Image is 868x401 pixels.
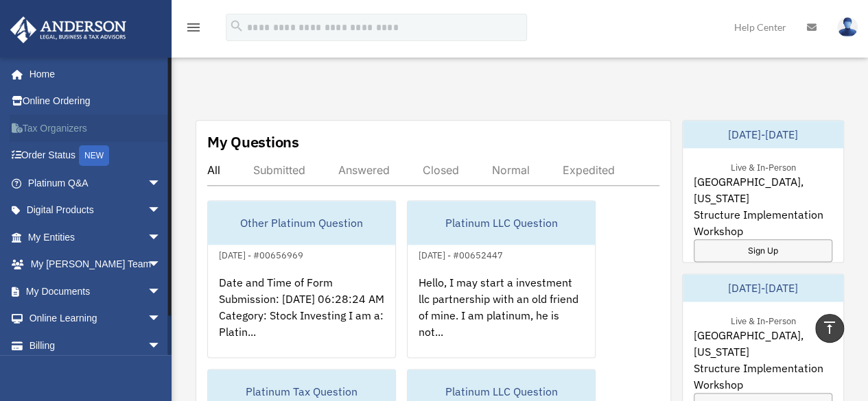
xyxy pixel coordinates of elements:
span: arrow_drop_down [148,332,175,360]
img: Anderson Advisors Platinum Portal [6,16,130,43]
a: Other Platinum Question[DATE] - #00656969Date and Time of Form Submission: [DATE] 06:28:24 AM Cat... [207,200,396,358]
a: Order StatusNEW [10,142,182,170]
span: Structure Implementation Workshop [694,360,832,393]
div: All [207,163,220,177]
a: Billingarrow_drop_down [10,332,182,359]
div: NEW [79,145,109,166]
span: arrow_drop_down [148,251,175,279]
div: Live & In-Person [720,159,807,173]
div: Answered [338,163,390,177]
span: arrow_drop_down [148,305,175,333]
span: arrow_drop_down [148,197,175,225]
div: Other Platinum Question [208,201,395,245]
span: [GEOGRAPHIC_DATA], [US_STATE] [694,327,832,360]
i: vertical_align_top [821,319,838,336]
a: Online Learningarrow_drop_down [10,305,182,332]
a: menu [185,24,202,36]
div: [DATE]-[DATE] [683,121,843,148]
div: Hello, I may start a investment llc partnership with an old friend of mine. I am platinum, he is ... [408,263,595,370]
a: vertical_align_top [815,314,844,343]
div: Platinum LLC Question [408,201,595,245]
span: arrow_drop_down [148,278,175,306]
div: Submitted [253,163,305,177]
i: menu [185,19,202,36]
div: Live & In-Person [720,313,807,327]
a: My [PERSON_NAME] Teamarrow_drop_down [10,251,182,278]
div: Expedited [563,163,615,177]
div: [DATE] - #00652447 [408,247,514,261]
a: My Entitiesarrow_drop_down [10,223,182,251]
div: [DATE] - #00656969 [208,247,314,261]
a: Platinum LLC Question[DATE] - #00652447Hello, I may start a investment llc partnership with an ol... [407,200,596,358]
a: Sign Up [694,239,832,262]
i: search [229,19,244,34]
a: Digital Productsarrow_drop_down [10,197,182,224]
div: Closed [423,163,459,177]
span: arrow_drop_down [148,169,175,197]
span: [GEOGRAPHIC_DATA], [US_STATE] [694,173,832,206]
a: Home [10,60,175,88]
img: User Pic [837,17,858,37]
div: Normal [492,163,530,177]
a: My Documentsarrow_drop_down [10,278,182,305]
span: Structure Implementation Workshop [694,206,832,239]
span: arrow_drop_down [148,223,175,252]
div: My Questions [207,132,299,152]
div: [DATE]-[DATE] [683,274,843,302]
a: Platinum Q&Aarrow_drop_down [10,169,182,197]
a: Tax Organizers [10,114,182,142]
div: Date and Time of Form Submission: [DATE] 06:28:24 AM Category: Stock Investing I am a: Platin... [208,263,395,370]
a: Online Ordering [10,88,182,115]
